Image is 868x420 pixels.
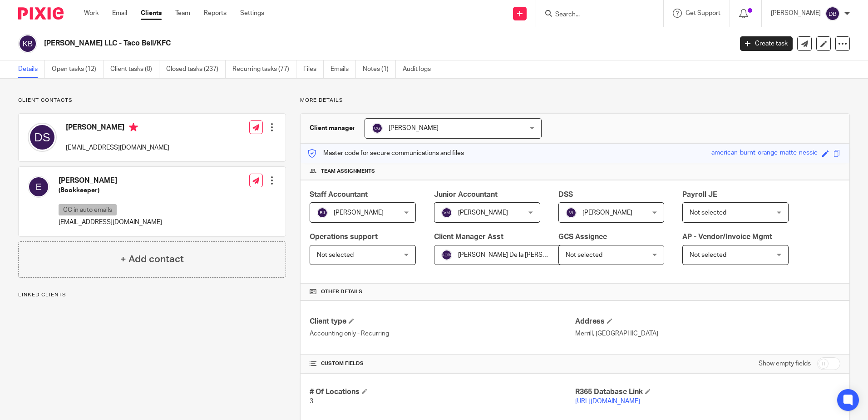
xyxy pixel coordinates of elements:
[28,176,49,198] img: svg%3E
[84,9,99,18] a: Work
[566,207,577,218] img: svg%3E
[300,97,850,104] p: More details
[458,210,508,216] span: [PERSON_NAME]
[175,9,190,18] a: Team
[372,123,383,134] img: svg%3E
[110,60,159,78] a: Client tasks (0)
[575,329,840,338] p: Merrill, [GEOGRAPHIC_DATA]
[321,168,375,175] span: Team assignments
[321,288,362,295] span: Other details
[434,233,503,240] span: Client Manager Asst
[740,36,793,51] a: Create task
[18,7,64,20] img: Pixie
[441,207,452,218] img: svg%3E
[240,9,264,18] a: Settings
[18,97,286,104] p: Client contacts
[59,218,162,227] p: [EMAIL_ADDRESS][DOMAIN_NAME]
[18,60,45,78] a: Details
[566,252,602,258] span: Not selected
[307,149,464,158] p: Master code for secure communications and files
[558,233,607,240] span: GCS Assignee
[129,123,138,132] i: Primary
[389,125,439,131] span: [PERSON_NAME]
[582,210,632,216] span: [PERSON_NAME]
[44,39,590,48] h2: [PERSON_NAME] LLC - Taco Bell/KFC
[441,250,452,260] img: svg%3E
[310,398,313,405] span: 3
[28,123,57,152] img: svg%3E
[686,10,720,16] span: Get Support
[204,9,227,18] a: Reports
[18,34,37,53] img: svg%3E
[310,124,355,133] h3: Client manager
[166,60,226,78] a: Closed tasks (237)
[434,191,498,198] span: Junior Accountant
[303,60,324,78] a: Files
[334,210,384,216] span: [PERSON_NAME]
[59,176,162,185] h4: [PERSON_NAME]
[771,9,821,18] p: [PERSON_NAME]
[759,359,811,368] label: Show empty fields
[825,6,840,21] img: svg%3E
[310,233,378,240] span: Operations support
[141,9,162,18] a: Clients
[690,252,726,258] span: Not selected
[52,60,104,78] a: Open tasks (12)
[690,210,726,216] span: Not selected
[554,11,636,19] input: Search
[59,186,162,195] h5: (Bookkeeper)
[59,204,117,215] p: CC in auto emails
[682,191,717,198] span: Payroll JE
[458,252,575,258] span: [PERSON_NAME] De la [PERSON_NAME]
[310,329,575,338] p: Accounting only - Recurring
[682,233,772,240] span: AP - Vendor/Invoice Mgmt
[18,291,286,299] p: Linked clients
[66,143,169,152] p: [EMAIL_ADDRESS][DOMAIN_NAME]
[310,387,575,397] h4: # Of Locations
[575,317,840,326] h4: Address
[330,60,356,78] a: Emails
[575,398,640,405] a: [URL][DOMAIN_NAME]
[310,360,575,367] h4: CUSTOM FIELDS
[112,9,127,18] a: Email
[317,207,328,218] img: svg%3E
[120,252,184,266] h4: + Add contact
[575,387,840,397] h4: R365 Database Link
[310,317,575,326] h4: Client type
[363,60,396,78] a: Notes (1)
[66,123,169,134] h4: [PERSON_NAME]
[711,148,818,159] div: american-burnt-orange-matte-nessie
[232,60,296,78] a: Recurring tasks (77)
[317,252,354,258] span: Not selected
[310,191,368,198] span: Staff Accountant
[558,191,573,198] span: DSS
[403,60,438,78] a: Audit logs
